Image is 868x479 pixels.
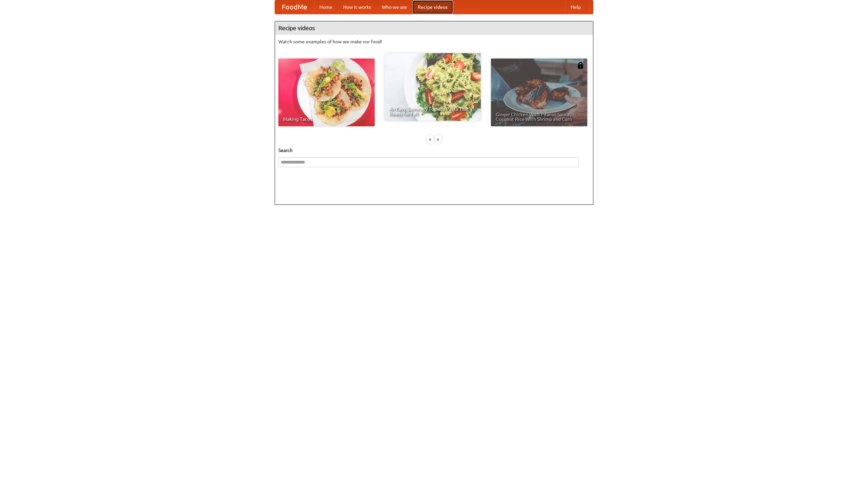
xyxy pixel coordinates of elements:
a: FoodMe [275,0,314,14]
img: 483408.png [577,62,584,69]
div: » [435,135,441,144]
p: Watch some examples of how we make our food! [278,38,590,45]
a: Recipe videos [412,0,453,14]
a: Who we are [376,0,412,14]
h5: Search [278,147,590,154]
span: Making Tacos [283,117,370,122]
a: Making Tacos [278,59,375,126]
a: How it works [338,0,376,14]
a: Help [565,0,586,14]
a: Home [314,0,338,14]
h4: Recipe videos [275,21,593,35]
span: An Easy, Summery Tomato Pasta That's Ready for Fall [389,107,476,116]
a: An Easy, Summery Tomato Pasta That's Ready for Fall [384,53,481,121]
div: « [427,135,433,144]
